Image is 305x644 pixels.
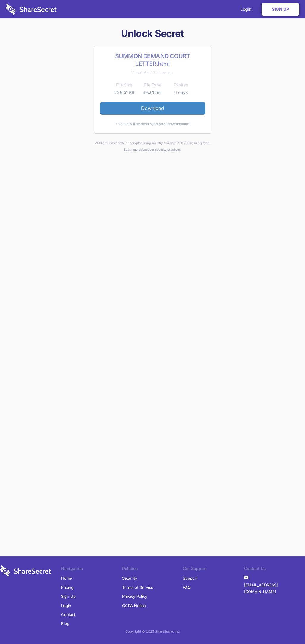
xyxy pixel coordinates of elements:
[110,89,139,96] td: 228.51 KB
[244,565,305,574] li: Contact Us
[61,592,76,601] a: Sign Up
[100,52,205,68] h2: SUMMON DEMAND COURT LETTER.html
[61,583,74,592] a: Pricing
[61,574,72,583] a: Home
[167,81,195,89] th: Expires
[167,89,195,96] td: 6 days
[262,3,299,16] a: Sign Up
[61,619,69,628] a: Blog
[183,574,197,583] a: Support
[61,565,122,574] li: Navigation
[122,583,153,592] a: Terms of Service
[183,565,244,574] li: Get Support
[122,592,147,601] a: Privacy Policy
[110,81,139,89] th: File Size
[61,601,71,610] a: Login
[183,583,191,592] a: FAQ
[100,102,205,114] a: Download
[139,89,167,96] td: text/html
[122,601,146,610] a: CCPA Notice
[100,121,205,127] div: This file will be destroyed after downloading.
[122,574,137,583] a: Security
[61,610,75,619] a: Contact
[122,565,183,574] li: Policies
[124,148,141,151] a: Learn more
[244,580,305,596] a: [EMAIL_ADDRESS][DOMAIN_NAME]
[100,69,205,75] div: Shared about 18 hours ago
[6,4,57,15] img: logo-wordmark-white-trans-d4663122ce5f474addd5e946df7df03e33cb6a1c49d2221995e7729f52c070b2.svg
[139,81,167,89] th: File Type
